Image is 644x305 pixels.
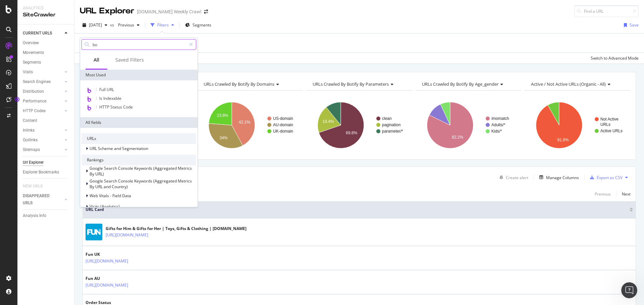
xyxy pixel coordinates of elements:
[23,69,63,76] a: Visits
[416,96,521,154] svg: A chart.
[148,20,177,30] button: Filters
[99,95,121,101] span: Is Indexable
[382,116,392,121] text: clean
[600,117,619,122] text: Not Active
[23,137,63,144] a: Outlinks
[23,49,44,56] div: Movements
[23,98,46,105] div: Performance
[157,22,169,28] div: Filters
[311,79,406,89] h4: URLs Crawled By Botify By parameters
[506,175,528,180] div: Create alert
[313,81,389,87] span: URLs Crawled By Botify By parameters
[421,79,516,89] h4: URLs Crawled By Botify By age_gender
[82,133,196,144] div: URLs
[23,212,46,219] div: Analysis Info
[306,96,411,154] svg: A chart.
[23,107,46,115] div: HTTP Codes
[115,20,142,30] button: Previous
[86,207,628,213] span: URL Card
[90,178,192,189] span: Google Search Console Keywords (Aggregated Metrics By URL and Country)
[23,117,37,124] div: Content
[99,104,133,110] span: HTTP Status Code
[86,251,157,257] div: Fun UK
[595,191,611,197] div: Previous
[89,22,102,28] span: 2025 Aug. 7th
[597,175,623,180] div: Export as CSV
[531,81,606,87] span: Active / Not Active URLs (organic - all)
[80,20,110,30] button: [DATE]
[382,123,400,127] text: pagination
[202,79,297,89] h4: URLs Crawled By Botify By domains
[86,276,157,282] div: Fun AU
[622,191,631,197] div: Next
[23,59,41,66] div: Segments
[23,193,63,207] a: DISAPPEARED URLS
[23,11,69,19] div: SiteCrawler
[23,159,44,166] div: Url Explorer
[86,258,128,264] a: [URL][DOMAIN_NAME]
[557,138,569,142] text: 91.8%
[621,20,639,30] button: Save
[23,98,63,105] a: Performance
[382,129,403,134] text: parameter/*
[90,165,192,177] span: Google Search Console Keywords (Aggregated Metrics By URL)
[23,78,51,85] div: Search Engines
[92,40,186,50] input: Search by field name
[219,136,227,140] text: 34%
[82,155,196,165] div: Rankings
[23,183,43,190] div: NEW URLS
[193,22,211,28] span: Segments
[23,169,59,176] div: Explorer Bookmarks
[80,117,198,128] div: All fields
[204,81,274,87] span: URLs Crawled By Botify By domains
[197,96,302,154] svg: A chart.
[106,226,247,232] div: Gifts for Him & Gifts for Her | Toys, Gifts & Clothing | [DOMAIN_NAME]
[422,81,498,87] span: URLs Crawled By Botify By age_gender
[600,129,623,133] text: Active URLs
[86,282,128,289] a: [URL][DOMAIN_NAME]
[90,193,131,199] span: Web Vitals - Field Data
[137,8,201,15] div: [DOMAIN_NAME] Weekly Crawl
[23,40,39,47] div: Overview
[23,88,44,95] div: Distribution
[23,127,63,134] a: Inlinks
[217,113,228,118] text: 23.8%
[525,96,630,154] svg: A chart.
[23,40,69,47] a: Overview
[587,172,623,183] button: Export as CSV
[115,57,144,63] div: Saved Filters
[23,212,69,219] a: Analysis Info
[491,129,502,134] text: Kids/*
[90,146,148,151] span: URL Scheme and Segmentation
[23,193,57,207] div: DISAPPEARED URLS
[80,70,198,80] div: Most Used
[537,173,579,181] button: Manage Columns
[23,127,35,134] div: Inlinks
[86,224,102,240] img: main image
[530,79,625,89] h4: Active / Not Active URLs
[23,183,49,190] a: NEW URLS
[204,9,208,14] div: arrow-right-arrow-left
[80,5,134,17] div: URL Explorer
[23,146,63,153] a: Sitemaps
[23,59,69,66] a: Segments
[23,169,69,176] a: Explorer Bookmarks
[588,53,639,64] button: Switch to Advanced Mode
[23,117,69,124] a: Content
[23,88,63,95] a: Distribution
[23,69,33,76] div: Visits
[346,131,357,135] text: 69.8%
[99,87,114,92] span: Full URL
[622,190,631,198] button: Next
[23,137,38,144] div: Outlinks
[452,135,463,140] text: 82.2%
[23,30,63,37] a: CURRENT URLS
[23,146,40,153] div: Sitemaps
[497,172,528,183] button: Create alert
[323,119,334,124] text: 19.4%
[273,116,293,121] text: US-domain
[23,78,63,85] a: Search Engines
